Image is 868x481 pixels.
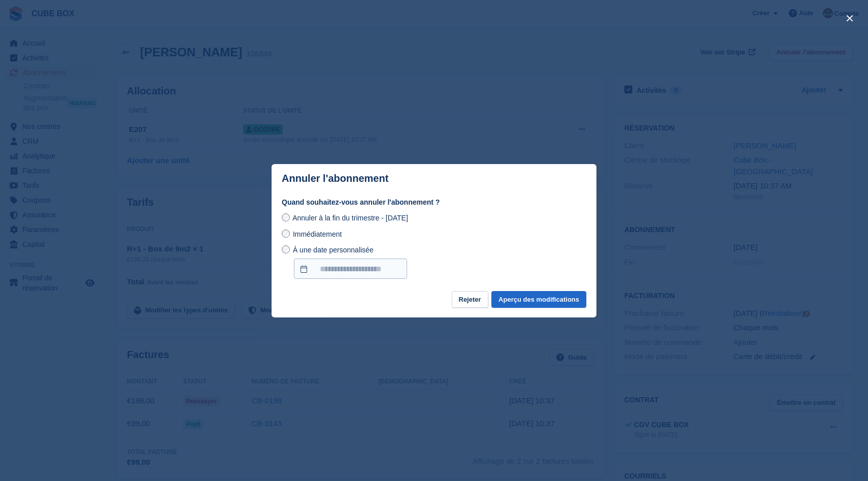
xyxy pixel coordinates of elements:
button: Rejeter [452,291,488,308]
span: Annuler à la fin du trimestre - [DATE] [292,214,408,222]
p: Annuler l'abonnement [282,173,388,184]
input: Annuler à la fin du trimestre - [DATE] [282,213,290,221]
input: À une date personnalisée [282,245,290,253]
button: Aperçu des modifications [491,291,586,308]
button: close [842,10,858,26]
span: Immédiatement [293,230,342,238]
input: À une date personnalisée [294,259,407,279]
label: Quand souhaitez-vous annuler l'abonnement ? [282,197,586,208]
input: Immédiatement [282,230,290,238]
span: À une date personnalisée [293,246,374,254]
